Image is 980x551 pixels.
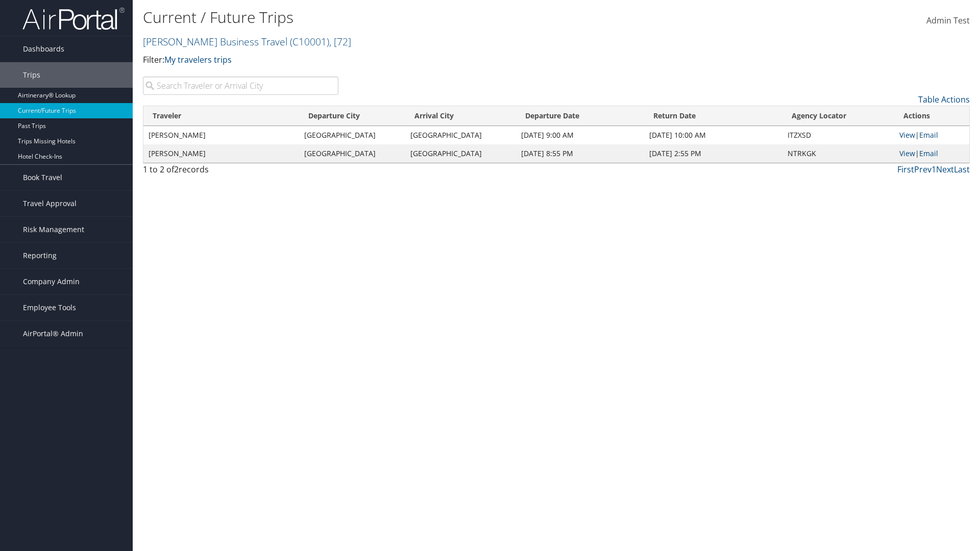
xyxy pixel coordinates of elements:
a: Last [954,164,970,175]
span: ( C10001 ) [290,35,329,48]
img: airportal-logo.png [22,7,125,31]
p: Filter: [143,54,694,67]
a: 1 [932,164,936,175]
td: [DATE] 2:55 PM [644,144,782,163]
a: [PERSON_NAME] Business Travel [143,35,351,48]
a: Next [936,164,954,175]
span: Trips [23,62,40,88]
th: Traveler: activate to sort column ascending [143,106,299,126]
td: [GEOGRAPHIC_DATA] [405,126,516,144]
th: Departure Date: activate to sort column descending [516,106,644,126]
th: Agency Locator: activate to sort column ascending [782,106,894,126]
td: | [894,126,969,144]
span: Dashboards [23,36,64,62]
th: Actions [894,106,969,126]
td: [DATE] 9:00 AM [516,126,644,144]
td: NTRKGK [782,144,894,163]
a: View [899,148,915,158]
span: Travel Approval [23,191,77,216]
span: 2 [174,164,179,175]
td: ITZXSD [782,126,894,144]
span: Admin Test [926,15,970,26]
span: Book Travel [23,165,62,190]
a: Prev [914,164,932,175]
span: Employee Tools [23,295,76,320]
a: View [899,130,915,140]
td: | [894,144,969,163]
span: Reporting [23,243,57,268]
th: Arrival City: activate to sort column ascending [405,106,516,126]
td: [DATE] 10:00 AM [644,126,782,144]
td: [DATE] 8:55 PM [516,144,644,163]
span: , [ 72 ] [329,35,351,48]
span: Company Admin [23,269,80,294]
a: My travelers trips [164,54,232,65]
td: [GEOGRAPHIC_DATA] [299,126,405,144]
h1: Current / Future Trips [143,7,694,28]
a: Admin Test [926,5,970,37]
th: Return Date: activate to sort column ascending [644,106,782,126]
div: 1 to 2 of records [143,163,338,181]
th: Departure City: activate to sort column ascending [299,106,405,126]
input: Search Traveler or Arrival City [143,77,338,95]
td: [PERSON_NAME] [143,126,299,144]
td: [GEOGRAPHIC_DATA] [405,144,516,163]
a: Email [919,130,938,140]
span: AirPortal® Admin [23,321,83,346]
td: [GEOGRAPHIC_DATA] [299,144,405,163]
td: [PERSON_NAME] [143,144,299,163]
a: Email [919,148,938,158]
span: Risk Management [23,217,84,242]
a: First [897,164,914,175]
a: Table Actions [918,94,970,105]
